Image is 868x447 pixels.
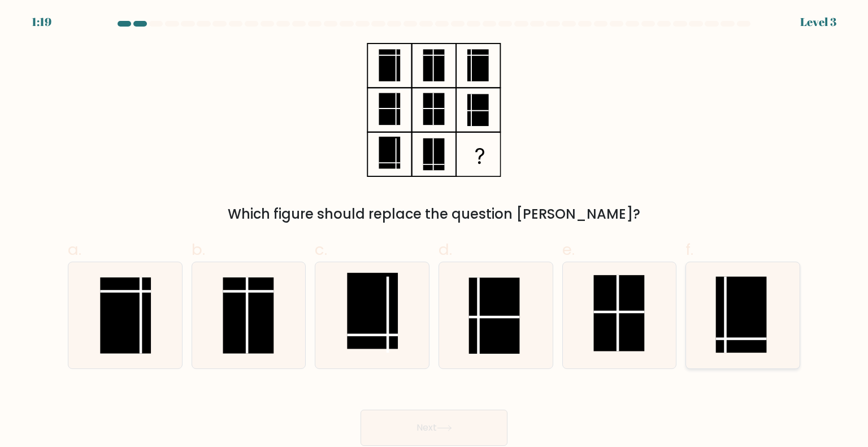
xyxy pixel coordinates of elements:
span: c. [315,238,327,261]
span: d. [439,238,452,261]
span: b. [192,238,205,261]
span: e. [562,238,575,261]
span: a. [68,238,81,261]
div: 1:19 [32,14,51,31]
div: Which figure should replace the question [PERSON_NAME]? [75,204,793,224]
button: Next [361,410,507,446]
div: Level 3 [800,14,836,31]
span: f. [685,238,693,261]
